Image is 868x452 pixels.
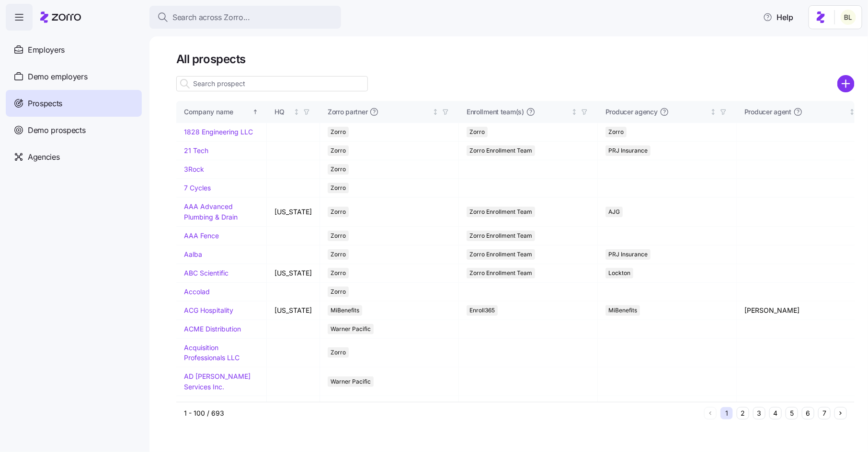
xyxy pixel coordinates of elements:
th: Company nameSorted ascending [176,101,267,123]
a: Demo prospects [6,117,142,143]
span: Zorro partner [328,107,367,117]
h1: All prospects [176,52,855,66]
span: Zorro Enrollment Team [469,249,532,260]
span: Zorro Enrollment Team [469,231,532,241]
button: 2 [737,407,749,419]
img: 2fabda6663eee7a9d0b710c60bc473af [841,10,856,25]
span: Zorro [331,127,346,137]
a: Aalba [184,250,202,258]
td: [US_STATE] [267,198,320,226]
a: Advanced Wireless Communications [184,401,245,419]
th: Zorro partnerNot sorted [320,101,459,123]
span: Employers [28,44,65,56]
th: HQNot sorted [267,101,320,123]
div: 1 - 100 / 693 [184,408,700,418]
span: Demo prospects [28,124,86,136]
span: Zorro [331,183,346,193]
span: Enroll365 [469,305,495,316]
span: Zorro [331,164,346,175]
a: AD [PERSON_NAME] Services Inc. [184,372,251,391]
div: Not sorted [432,109,439,115]
button: 1 [720,407,733,419]
span: Demo employers [28,71,88,83]
span: Zorro [331,231,346,241]
span: Zorro Enrollment Team [469,145,532,156]
th: Enrollment team(s)Not sorted [459,101,598,123]
span: Zorro [331,347,346,358]
a: AAA Advanced Plumbing & Drain [184,202,238,221]
a: ACG Hospitality [184,306,233,314]
button: Previous page [704,407,717,419]
a: Accolad [184,287,210,296]
div: HQ [274,107,291,117]
button: 4 [769,407,782,419]
div: Not sorted [710,109,717,115]
span: Warner Pacific [331,324,371,334]
a: 21 Tech [184,146,208,154]
a: 1828 Engineering LLC [184,128,253,136]
span: Warner Pacific [331,376,371,387]
span: Producer agent [744,107,791,117]
span: Zorro [331,287,346,297]
button: 7 [818,407,831,419]
a: Prospects [6,90,142,117]
span: Zorro [331,249,346,260]
td: [US_STATE] [267,301,320,320]
span: Zorro Enrollment Team [469,268,532,278]
a: ACME Distribution [184,325,241,333]
th: Producer agencyNot sorted [598,101,737,123]
button: 5 [786,407,798,419]
span: Enrollment team(s) [467,107,524,117]
div: Not sorted [293,109,300,115]
button: Search across Zorro... [149,6,341,29]
div: Sorted ascending [252,109,259,115]
a: Employers [6,36,142,63]
span: Zorro [331,268,346,278]
span: Zorro [331,145,346,156]
button: Next page [834,407,847,419]
span: MiBenefits [608,305,637,316]
a: Demo employers [6,63,142,90]
a: Agencies [6,143,142,170]
span: Search across Zorro... [172,11,250,23]
span: Zorro Enrollment Team [469,207,532,217]
span: Agencies [28,151,59,163]
td: [US_STATE] [267,264,320,283]
span: PRJ Insurance [608,145,648,156]
button: 3 [753,407,765,419]
button: Help [755,8,801,27]
span: Zorro [608,127,624,137]
div: Not sorted [571,109,578,115]
a: Acquisition Professionals LLC [184,343,240,362]
span: Prospects [28,98,62,110]
span: MiBenefits [331,305,359,316]
svg: add icon [837,75,855,92]
input: Search prospect [176,76,368,91]
span: PRJ Insurance [608,249,648,260]
span: Producer agency [605,107,658,117]
a: 7 Cycles [184,184,211,192]
a: AAA Fence [184,232,219,240]
span: Help [763,11,793,23]
span: Lockton [608,268,630,278]
span: AJG [608,207,620,217]
span: Zorro [331,207,346,217]
button: 6 [802,407,814,419]
a: ABC Scientific [184,269,228,277]
div: Company name [184,107,251,117]
a: 3Rock [184,165,204,173]
span: Zorro [469,127,485,137]
div: Not sorted [849,109,856,115]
